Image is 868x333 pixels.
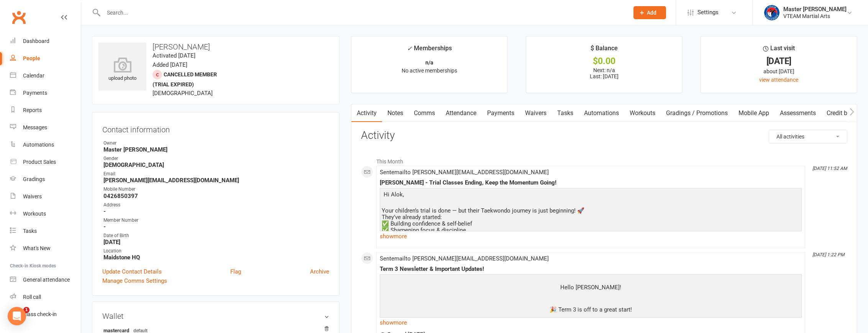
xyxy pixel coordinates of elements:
a: Automations [579,104,624,122]
p: Hello [PERSON_NAME]! [382,283,800,294]
i: [DATE] 11:52 AM [812,166,847,171]
a: Notes [382,104,409,122]
p: Next: n/a Last: [DATE] [533,67,676,79]
div: Payments [23,90,47,96]
a: Assessments [774,104,821,122]
a: Attendance [440,104,482,122]
div: upload photo [98,57,146,82]
a: Waivers [520,104,552,122]
a: Payments [482,104,520,122]
div: Calendar [23,73,44,79]
a: People [10,50,81,67]
div: General attendance [23,277,70,283]
span: [DEMOGRAPHIC_DATA] [153,90,213,97]
a: Tasks [10,223,81,240]
div: What's New [23,245,51,251]
div: Member Number [103,217,329,224]
div: Product Sales [23,159,56,165]
p: We’re already in Week 2, and the mats are full of energy! [382,316,800,327]
div: [DATE] [707,57,850,65]
a: show more [380,317,802,328]
span: Sent email to [PERSON_NAME][EMAIL_ADDRESS][DOMAIN_NAME] [380,255,549,262]
a: Comms [409,104,440,122]
a: Gradings [10,171,81,188]
div: Owner [103,140,329,147]
strong: n/a [425,59,433,66]
a: Reports [10,102,81,119]
i: ✓ [407,45,412,52]
button: Add [633,6,666,19]
a: Manage Comms Settings [102,276,167,285]
div: Master [PERSON_NAME] [783,6,847,13]
a: view attendance [759,77,798,83]
div: Reports [23,107,42,113]
div: Messages [23,124,47,130]
span: Settings [697,4,719,21]
time: Added [DATE] [153,61,187,68]
strong: 0426850397 [103,193,329,199]
div: Roll call [23,294,41,300]
h3: Contact information [102,122,329,134]
a: Archive [310,267,329,276]
span: 1 [23,307,30,313]
h3: [PERSON_NAME] [98,43,333,51]
div: Term 3 Newsletter & Important Updates! [380,266,802,272]
a: Activity [351,104,382,122]
li: This Month [361,153,847,166]
a: Workouts [10,205,81,223]
strong: [PERSON_NAME][EMAIL_ADDRESS][DOMAIN_NAME] [103,177,329,184]
div: Open Intercom Messenger [8,307,26,325]
a: Messages [10,119,81,136]
span: Sent email to [PERSON_NAME][EMAIL_ADDRESS][DOMAIN_NAME] [380,169,549,176]
p: 🎉 Term 3 is off to a great start! [382,305,800,316]
a: show more [380,231,802,242]
a: Gradings / Promotions [661,104,733,122]
div: $ Balance [591,43,618,57]
div: [PERSON_NAME] - Trial Classes Ending, Keep the Momentum Going! [380,180,802,186]
div: Class check-in [23,311,57,317]
div: Gender [103,155,329,162]
div: VTEAM Martial Arts [783,13,847,20]
a: Mobile App [733,104,774,122]
div: Mobile Number [103,186,329,193]
a: Roll call [10,288,81,306]
div: $0.00 [533,57,676,65]
a: Payments [10,84,81,102]
div: Memberships [407,43,452,58]
div: ✅ Building confidence & self-belief [382,221,800,227]
strong: Maidstone HQ [103,254,329,261]
div: ✅ Sharpening focus & discipline [382,227,800,234]
img: thumb_image1628552580.png [764,5,779,20]
div: Location [103,247,329,255]
a: General attendance kiosk mode [10,271,81,288]
div: Automations [23,142,54,148]
a: Calendar [10,67,81,84]
i: [DATE] 1:22 PM [812,252,844,257]
strong: - [103,208,329,215]
a: Flag [230,267,241,276]
div: Tasks [23,228,37,234]
a: What's New [10,240,81,257]
div: Gradings [23,176,45,182]
span: Add [647,10,656,16]
a: Update Contact Details [102,267,162,276]
a: Workouts [624,104,661,122]
a: Product Sales [10,153,81,171]
div: Dashboard [23,38,49,44]
div: Email [103,170,329,178]
div: about [DATE] [707,67,850,76]
a: Dashboard [10,33,81,50]
div: Workouts [23,211,46,217]
p: Hi Alok, [382,190,800,201]
h3: Wallet [102,312,329,320]
span: No active memberships [402,68,457,74]
span: Cancelled member (trial expired) [153,71,217,87]
strong: - [103,223,329,230]
div: They’ve already started: [382,214,800,221]
div: Date of Birth [103,232,329,239]
a: Clubworx [9,8,28,27]
div: Waivers [23,193,42,199]
a: Class kiosk mode [10,306,81,323]
strong: [DEMOGRAPHIC_DATA] [103,162,329,168]
div: Your children’s trial is done — but their Taekwondo journey is just beginning! 🚀 [382,201,800,214]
